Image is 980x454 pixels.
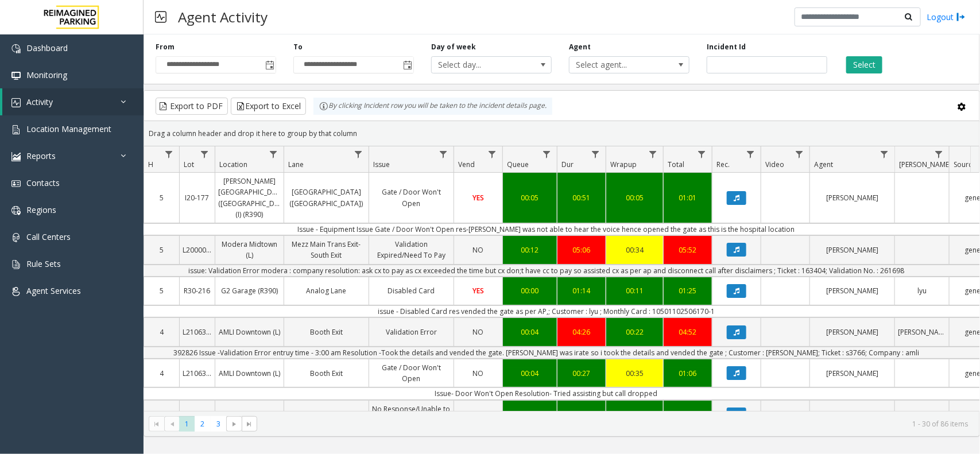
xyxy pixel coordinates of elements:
a: Booth Exit [284,365,369,382]
a: Lane Filter Menu [351,146,366,162]
span: Queue [507,160,529,169]
img: 'icon' [11,44,21,53]
a: Booth Exit [284,324,369,340]
a: No Response/Unable to hear [PERSON_NAME] [369,401,454,428]
img: 'icon' [11,125,21,134]
a: 01:06 [664,365,712,382]
label: To [293,42,303,52]
a: Booth Exit [284,406,369,422]
span: Dur [561,160,574,169]
a: L21063900 [180,406,215,422]
a: Disabled Card [369,282,454,299]
a: 4 [144,365,179,382]
a: 04:52 [664,324,712,340]
span: Vend [458,160,475,169]
a: 5 [144,189,179,206]
div: 01:06 [667,368,709,379]
a: 00:35 [606,365,663,382]
a: Vend Filter Menu [485,146,500,162]
a: Gate / Door Won't Open [369,359,454,387]
div: 04:26 [560,327,603,337]
a: Validation Expired/Need To Pay [369,236,454,263]
span: Toggle popup [401,57,413,73]
div: 00:51 [560,192,603,203]
img: 'icon' [11,206,21,215]
a: 5 [144,282,179,299]
div: 00:15 [560,409,603,420]
div: 00:12 [506,245,554,255]
a: Logout [927,11,966,23]
a: NO [454,365,502,382]
div: 00:38 [667,409,709,420]
img: 'icon' [11,287,21,296]
span: YES [472,286,484,296]
span: Go to the last page [245,420,254,429]
a: [PERSON_NAME] [810,365,894,382]
span: Agent Services [26,285,81,296]
span: Toggle popup [263,57,276,73]
div: 01:14 [560,285,603,296]
a: NO [454,242,502,258]
a: AMLI Downtown (L) [215,406,284,422]
a: G2 Garage (R390) [215,282,284,299]
a: 4 [144,406,179,422]
img: infoIcon.svg [319,102,328,111]
a: lyu [895,282,949,299]
img: 'icon' [11,260,21,269]
a: L21063900 [180,324,215,340]
label: Incident Id [707,42,746,52]
a: 00:05 [503,189,557,206]
div: Data table [144,146,979,411]
div: 00:35 [609,368,660,379]
a: Rec. Filter Menu [743,146,758,162]
span: Page 2 [195,416,210,432]
div: 00:05 [609,192,660,203]
div: 01:01 [667,192,709,203]
a: [PERSON_NAME] [810,324,894,340]
img: 'icon' [11,233,21,242]
span: Monitoring [26,69,67,80]
a: NO [454,324,502,340]
span: Go to the next page [226,416,242,432]
a: L21063900 [180,365,215,382]
div: 00:27 [560,368,603,379]
span: Contacts [26,177,60,188]
h3: Agent Activity [172,3,273,31]
span: Go to the next page [230,420,239,429]
a: 00:05 [503,406,557,422]
a: Activity [2,88,144,115]
span: Regions [26,204,56,215]
a: 00:04 [503,365,557,382]
a: [PERSON_NAME] [810,282,894,299]
div: 05:52 [667,245,709,255]
a: 00:05 [606,189,663,206]
div: 00:05 [506,409,554,420]
div: 00:34 [609,245,660,255]
span: Reports [26,150,56,161]
div: 05:06 [560,245,603,255]
a: 01:25 [664,282,712,299]
label: Day of week [431,42,476,52]
span: Location Management [26,123,111,134]
a: Modera Midtown (L) [215,236,284,263]
a: YES [454,189,502,206]
button: Export to Excel [231,98,306,115]
a: Queue Filter Menu [539,146,555,162]
a: 00:00 [503,282,557,299]
a: Total Filter Menu [694,146,710,162]
span: Total [668,160,684,169]
img: 'icon' [11,71,21,80]
a: YES [454,282,502,299]
a: 00:12 [503,242,557,258]
span: Location [219,160,247,169]
span: Page 1 [179,416,195,432]
span: Rule Sets [26,258,61,269]
a: 05:06 [557,242,606,258]
a: H Filter Menu [161,146,177,162]
div: 00:00 [506,285,554,296]
a: 00:11 [606,282,663,299]
a: Dur Filter Menu [588,146,603,162]
div: Drag a column header and drop it here to group by that column [144,123,979,143]
a: 00:18 [606,406,663,422]
a: 5 [144,242,179,258]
